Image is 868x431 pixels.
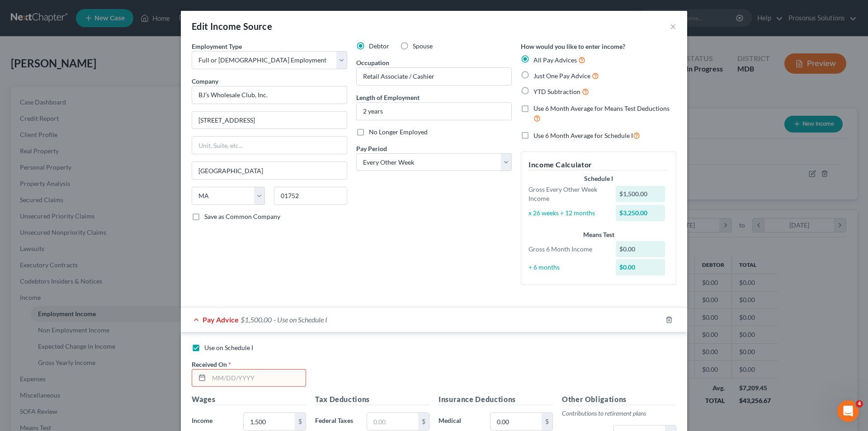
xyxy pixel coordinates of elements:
div: Means Test [528,230,669,239]
input: ex: 2 years [357,103,511,120]
span: Debtor [369,42,389,50]
input: 0.00 [244,413,295,430]
iframe: Intercom live chat [837,400,859,422]
div: Edit Income Source [192,20,272,33]
div: Gross 6 Month Income [524,245,611,254]
div: $0.00 [616,241,665,257]
span: Pay Period [356,145,387,152]
div: $0.00 [616,259,665,275]
span: Save as Common Company [204,213,280,220]
div: Gross Every Other Week Income [524,185,611,203]
input: Enter city... [192,162,347,179]
label: Federal Taxes [311,412,362,431]
div: x 26 weeks ÷ 12 months [524,208,611,218]
span: Use 6 Month Average for Schedule I [533,132,633,139]
input: -- [357,68,511,85]
div: $ [542,413,552,430]
span: - Use on Schedule I [274,315,327,324]
input: Enter zip... [274,187,347,205]
h5: Insurance Deductions [439,394,553,405]
input: 0.00 [367,413,418,430]
span: YTD Subtraction [533,88,580,95]
span: $1,500.00 [241,315,272,324]
span: Just One Pay Advice [533,72,590,80]
span: Use 6 Month Average for Means Test Deductions [533,104,670,112]
div: $1,500.00 [616,186,665,202]
label: Medical [434,412,486,431]
button: × [670,21,676,32]
span: Pay Advice [203,315,239,324]
span: Company [192,77,218,85]
h5: Other Obligations [562,394,676,405]
h5: Income Calculator [528,159,669,171]
label: Occupation [356,58,389,67]
input: Enter address... [192,112,347,129]
div: $ [418,413,429,430]
div: $3,250.00 [616,205,665,221]
div: Schedule I [528,174,669,183]
span: Use on Schedule I [204,344,253,351]
input: 0.00 [491,413,542,430]
span: No Longer Employed [369,128,428,136]
span: Spouse [413,42,433,50]
input: Search company by name... [192,86,347,104]
span: 4 [856,400,863,407]
div: ÷ 6 months [524,263,611,272]
label: How would you like to enter income? [521,42,625,51]
h5: Tax Deductions [315,394,429,405]
span: Employment Type [192,43,242,50]
span: Income [192,417,212,424]
span: Received On [192,360,227,368]
label: Length of Employment [356,93,420,102]
p: Contributions to retirement plans [562,409,676,418]
h5: Wages [192,394,306,405]
input: Unit, Suite, etc... [192,137,347,154]
input: MM/DD/YYYY [209,369,306,387]
span: All Pay Advices [533,56,577,64]
div: $ [295,413,306,430]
